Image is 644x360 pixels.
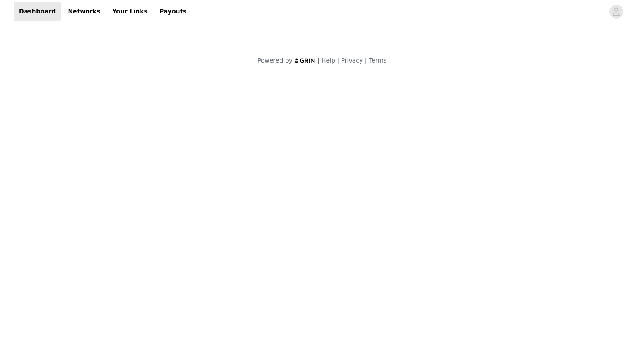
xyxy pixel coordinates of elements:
[294,58,316,63] img: logo
[612,5,620,19] div: avatar
[317,57,320,64] span: |
[321,57,335,64] a: Help
[14,2,61,21] a: Dashboard
[365,57,367,64] span: |
[337,57,339,64] span: |
[154,2,192,21] a: Payouts
[258,57,292,64] span: Powered by
[369,57,386,64] a: Terms
[341,57,363,64] a: Privacy
[107,2,153,21] a: Your Links
[63,2,105,21] a: Networks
